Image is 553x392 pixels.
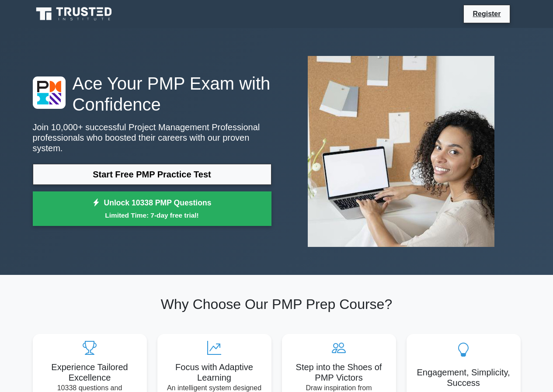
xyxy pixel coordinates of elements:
h1: Ace Your PMP Exam with Confidence [33,73,271,115]
a: Unlock 10338 PMP QuestionsLimited Time: 7-day free trial! [33,191,271,226]
h5: Focus with Adaptive Learning [164,362,264,383]
h5: Experience Tailored Excellence [40,362,140,383]
a: Start Free PMP Practice Test [33,164,271,185]
small: Limited Time: 7-day free trial! [44,210,261,220]
h2: Why Choose Our PMP Prep Course? [33,296,521,312]
p: Join 10,000+ successful Project Management Professional professionals who boosted their careers w... [33,122,271,153]
a: Register [467,8,506,19]
h5: Engagement, Simplicity, Success [414,367,514,388]
h5: Step into the Shoes of PMP Victors [289,362,389,383]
